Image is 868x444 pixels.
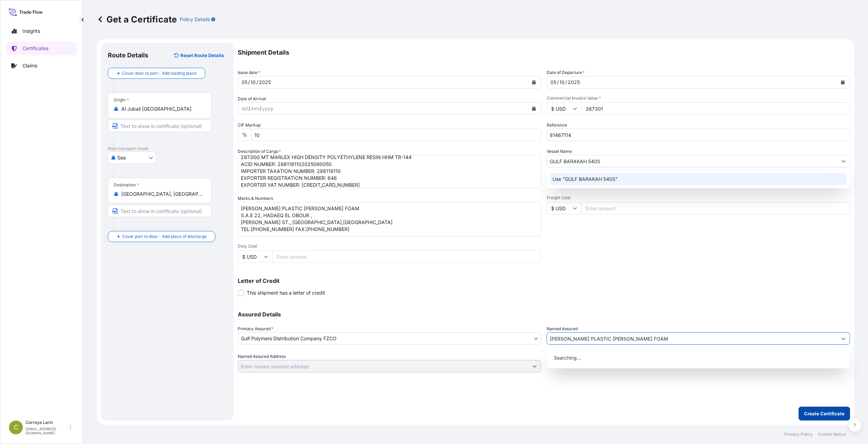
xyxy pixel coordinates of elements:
div: % [238,129,251,141]
input: Text to appear on certificate [108,205,211,217]
span: Commercial Invoice Value [547,95,850,101]
div: month, [559,78,565,86]
label: Description of Cargo [238,148,281,155]
span: C [14,424,18,431]
p: Get a Certificate [97,14,177,25]
label: Reference [547,122,567,129]
p: Cookie Notice [818,432,846,437]
input: Enter booking reference [547,129,850,141]
p: Reset Route Details [180,52,224,59]
p: Create Certificate [804,410,845,417]
button: Show suggestions [837,155,850,167]
div: Origin [114,97,129,103]
button: Select transport [108,151,156,164]
span: Date of Arrival [238,95,266,102]
input: Destination [121,191,203,197]
label: Vessel Name [547,148,572,155]
: Type to search vessel name or IMO [547,155,837,167]
button: Show suggestions [837,332,850,345]
div: year, [262,104,274,113]
button: Calendar [528,103,539,114]
input: Origin [121,105,203,112]
span: Primary Assured [238,325,273,332]
p: Main transport mode [108,146,227,151]
p: Searching... [550,350,847,366]
label: Marks & Numbers [238,195,273,202]
div: year, [567,78,581,86]
p: [EMAIL_ADDRESS][DOMAIN_NAME] [26,427,68,435]
div: / [248,104,250,113]
span: Gulf Polymers Distribution Company FZCO [241,335,337,342]
span: Cover door to port - Add loading place [122,70,197,77]
p: Route Details [108,51,148,59]
input: Named Assured Address [238,360,528,372]
input: Enter amount [581,202,850,214]
div: Suggestions [550,350,847,366]
div: / [565,78,567,86]
div: / [248,78,250,86]
div: month, [250,78,256,86]
p: Shipment Details [238,43,850,62]
p: Certificates [22,45,48,52]
div: day, [550,78,557,86]
p: Insights [22,28,40,35]
input: Enter percentage between 0 and 10% [251,129,541,141]
div: / [260,104,262,113]
label: CIF Markup [238,122,261,129]
span: Date of Departure [547,69,585,76]
label: Named Assured Address [238,353,286,360]
span: Cover port to door - Add place of discharge [122,233,207,240]
button: Calendar [837,77,848,88]
div: / [256,78,258,86]
button: Calendar [528,77,539,88]
div: Suggestions [550,173,847,185]
span: Freight Cost [547,195,850,201]
div: day, [241,104,248,113]
label: Named Assured [547,325,578,332]
div: day, [241,78,248,86]
div: year, [258,78,272,86]
div: month, [250,104,260,113]
span: Sea [117,154,126,161]
p: Use "GULF BARAKAH 540S" [553,176,618,183]
p: Claims [22,62,37,69]
p: Letter of Credit [238,278,850,284]
span: Duty Cost [238,243,541,249]
p: Assured Details [238,312,850,317]
button: Show suggestions [528,360,541,372]
p: Policy Details [180,16,210,23]
input: Text to appear on certificate [108,120,211,132]
input: Enter amount [272,250,541,263]
p: Correya Larin [26,420,68,425]
input: Assured Name [547,332,837,345]
span: This shipment has a letter of credit [247,289,325,296]
span: Issue date [238,69,260,76]
div: / [557,78,559,86]
input: Enter amount [581,102,850,115]
div: Destination [114,182,139,188]
p: Privacy Policy [784,432,813,437]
